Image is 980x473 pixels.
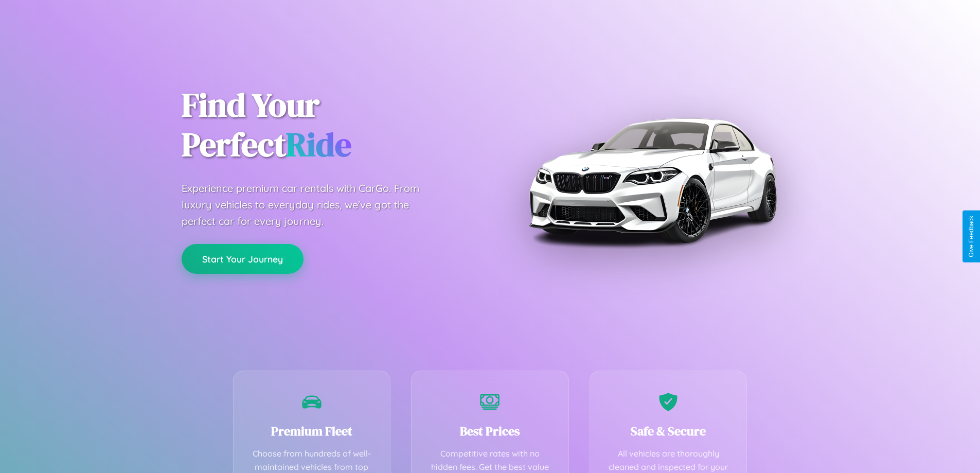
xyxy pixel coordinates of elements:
div: Give Feedback [968,216,975,257]
h3: Best Prices [427,423,553,440]
h3: Safe & Secure [605,423,732,440]
span: Ride [286,122,351,167]
p: Experience premium car rentals with CarGo. From luxury vehicles to everyday rides, we've got the ... [182,180,439,230]
img: Premium BMW car rental vehicle [524,51,781,309]
h1: Find Your Perfect [182,85,475,165]
h3: Premium Fleet [249,423,375,440]
button: Start Your Journey [182,244,304,274]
